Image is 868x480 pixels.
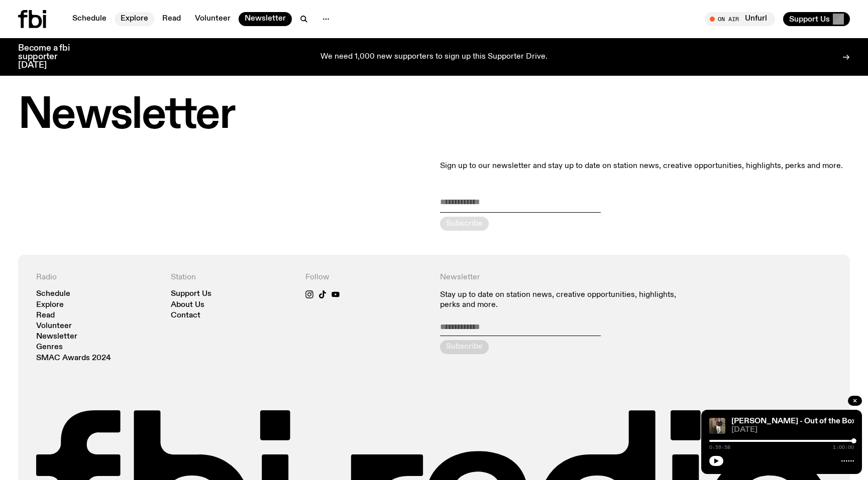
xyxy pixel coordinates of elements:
h4: Station [171,273,293,282]
a: Read [156,12,187,26]
a: Volunteer [189,12,237,26]
a: Explore [115,12,154,26]
span: Support Us [789,15,830,24]
a: Contact [171,312,200,319]
h4: Newsletter [440,273,697,282]
p: Stay up to date on station news, creative opportunities, highlights, perks and more. [440,290,697,309]
a: Read [36,312,55,319]
a: Support Us [171,290,211,298]
button: Subscribe [440,217,489,231]
h3: Become a fbi supporter [DATE] [18,44,82,70]
h4: Radio [36,273,159,282]
button: Support Us [783,12,850,26]
a: Newsletter [239,12,292,26]
span: 0:59:58 [709,445,730,450]
button: Subscribe [440,340,489,354]
span: 1:00:00 [833,445,854,450]
p: Sign up to our newsletter and stay up to date on station news, creative opportunities, highlights... [440,160,850,172]
h4: Follow [305,273,428,282]
a: Schedule [66,12,113,26]
a: Newsletter [36,333,77,341]
a: Volunteer [36,323,72,330]
span: [DATE] [731,426,854,434]
button: On AirUnfurl [705,12,775,26]
a: About Us [171,301,204,309]
a: Genres [36,344,63,351]
a: SMAC Awards 2024 [36,355,111,362]
a: Schedule [36,290,70,298]
h1: Newsletter [18,95,850,136]
a: [PERSON_NAME] - Out of the Box [731,417,856,425]
p: We need 1,000 new supporters to sign up this Supporter Drive. [320,53,548,62]
a: Explore [36,301,64,309]
img: Kate Saap & Lynn Harries [709,418,725,434]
